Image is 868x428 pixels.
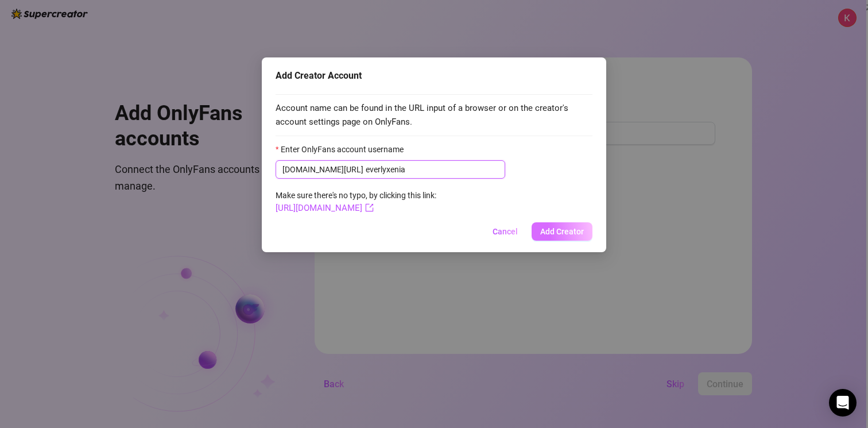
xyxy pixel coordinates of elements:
[366,163,498,176] input: Enter OnlyFans account username
[276,69,592,83] div: Add Creator Account
[540,227,584,236] span: Add Creator
[276,143,411,156] label: Enter OnlyFans account username
[483,222,527,241] button: Cancel
[365,203,374,212] span: export
[276,102,592,129] span: Account name can be found in the URL input of a browser or on the creator's account settings page...
[532,222,592,241] button: Add Creator
[282,163,363,176] span: [DOMAIN_NAME][URL]
[829,389,857,417] div: Open Intercom Messenger
[276,191,436,213] span: Make sure there's no typo, by clicking this link:
[276,203,374,213] a: [URL][DOMAIN_NAME]export
[493,227,518,236] span: Cancel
